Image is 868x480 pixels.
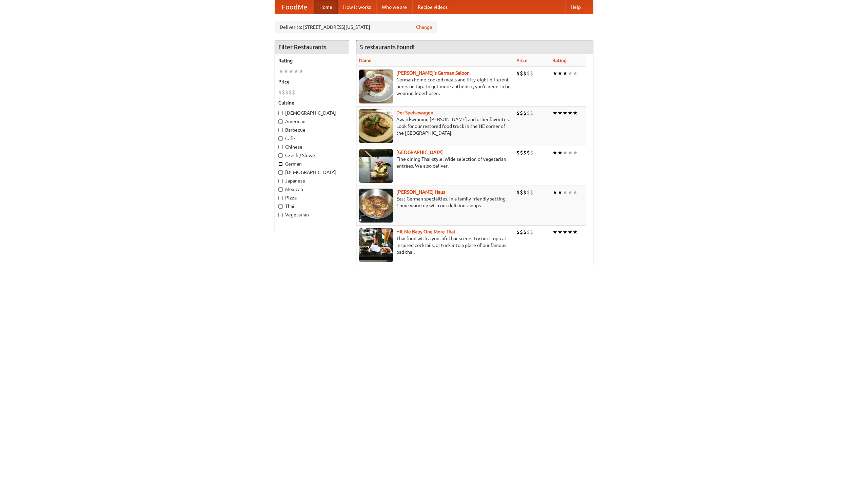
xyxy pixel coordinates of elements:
li: ★ [557,109,563,117]
label: Vegetarian [278,211,346,218]
a: [GEOGRAPHIC_DATA] [396,150,443,155]
li: ★ [568,228,573,236]
p: German home-cooked meals and fifty-eight different beers on tap. To get more authentic, you'd nee... [359,76,511,97]
li: $ [530,228,533,236]
li: $ [527,70,530,77]
li: ★ [552,228,557,236]
p: Thai food with a youthful bar scene. Try our tropical inspired cocktails, or tuck into a plate of... [359,235,511,255]
input: Japanese [278,179,283,183]
li: $ [523,189,527,196]
li: ★ [573,109,578,117]
h5: Price [278,78,346,85]
li: $ [520,149,523,156]
input: Thai [278,204,283,209]
a: FoodMe [275,0,314,14]
img: babythai.jpg [359,228,393,262]
li: $ [527,149,530,156]
input: [DEMOGRAPHIC_DATA] [278,111,283,115]
li: $ [530,189,533,196]
h5: Rating [278,57,346,64]
label: Czech / Slovak [278,152,346,159]
p: Award-winning [PERSON_NAME] and other favorites. Look for our restored food truck in the NE corne... [359,116,511,136]
li: ★ [563,149,568,156]
a: How it works [338,0,376,14]
li: ★ [563,109,568,117]
li: $ [292,89,295,96]
li: $ [516,228,520,236]
li: ★ [557,70,563,77]
a: [PERSON_NAME] Haus [396,189,445,195]
label: Cafe [278,135,346,142]
input: Cafe [278,136,283,141]
li: $ [520,228,523,236]
label: Japanese [278,177,346,184]
li: $ [523,149,527,156]
h4: Filter Restaurants [275,40,349,54]
div: Deliver to: [STREET_ADDRESS][US_STATE] [275,21,437,33]
li: $ [530,109,533,117]
li: ★ [568,149,573,156]
label: American [278,118,346,125]
li: ★ [289,68,294,75]
label: Chinese [278,143,346,150]
li: ★ [557,228,563,236]
label: Barbecue [278,127,346,133]
li: ★ [557,189,563,196]
li: $ [289,89,292,96]
li: ★ [278,68,283,75]
a: Hit Me Baby One More Thai [396,229,455,234]
input: Chinese [278,145,283,149]
label: Pizza [278,194,346,201]
input: American [278,119,283,124]
p: East German specialties, in a family-friendly setting. Come warm up with our delicious soups. [359,195,511,209]
li: ★ [573,70,578,77]
label: [DEMOGRAPHIC_DATA] [278,169,346,176]
li: $ [527,109,530,117]
li: ★ [563,228,568,236]
a: Home [314,0,338,14]
li: ★ [557,149,563,156]
a: Who we are [376,0,412,14]
li: ★ [552,70,557,77]
li: $ [516,109,520,117]
li: $ [523,70,527,77]
img: esthers.jpg [359,70,393,103]
a: Rating [552,58,567,63]
a: [PERSON_NAME]'s German Saloon [396,70,470,76]
label: German [278,160,346,167]
label: Thai [278,203,346,210]
li: ★ [573,228,578,236]
a: Der Speisewagen [396,110,433,115]
li: $ [527,189,530,196]
a: Recipe videos [412,0,453,14]
input: Mexican [278,187,283,192]
li: $ [520,109,523,117]
li: $ [520,70,523,77]
a: Name [359,58,372,63]
label: Mexican [278,186,346,193]
img: satay.jpg [359,149,393,183]
input: Barbecue [278,128,283,132]
input: [DEMOGRAPHIC_DATA] [278,170,283,175]
li: $ [530,70,533,77]
p: Fine dining Thai-style. Wide selection of vegetarian entrées. We also deliver. [359,156,511,169]
li: ★ [568,109,573,117]
li: ★ [563,189,568,196]
li: ★ [552,189,557,196]
li: ★ [294,68,299,75]
label: [DEMOGRAPHIC_DATA] [278,110,346,116]
li: ★ [299,68,304,75]
input: Czech / Slovak [278,153,283,158]
img: kohlhaus.jpg [359,189,393,223]
img: speisewagen.jpg [359,109,393,143]
li: ★ [563,70,568,77]
input: German [278,162,283,166]
li: ★ [283,68,289,75]
li: ★ [568,189,573,196]
li: ★ [573,189,578,196]
input: Pizza [278,196,283,200]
